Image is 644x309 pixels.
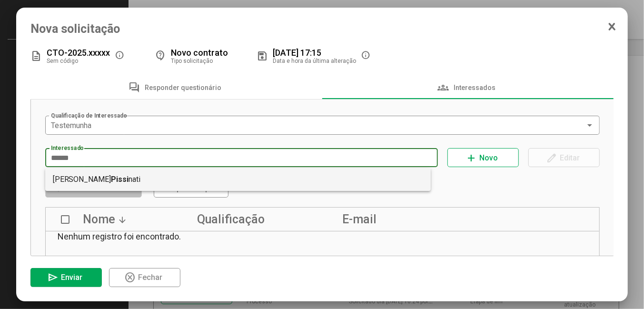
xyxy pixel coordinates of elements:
mat-icon: groups [437,82,449,93]
button: Fechar [109,268,180,287]
span: Data e hora da última alteração [273,58,356,64]
div: Qualificação [197,212,299,226]
span: Fechar [138,273,162,282]
button: Editar [528,148,600,167]
span: Sem código [47,58,78,64]
span: CTO-2025.xxxxx [47,48,110,58]
span: Novo [480,153,498,162]
mat-icon: add [466,152,477,164]
button: Novo [447,148,519,167]
span: Nenhum registro foi encontrado. [58,231,181,241]
span: Incluir interessado [67,184,132,193]
span: Nova solicitação [30,22,614,36]
span: Novo contrato [171,48,228,58]
div: E-mail [342,212,414,226]
button: Enviar [30,268,102,287]
span: Responder questionário [145,84,221,91]
mat-icon: info [115,50,126,62]
div: Nome [83,212,154,226]
span: Editar [560,153,580,162]
mat-icon: save [257,50,268,62]
mat-icon: forum [129,82,140,93]
mat-icon: description [30,50,42,62]
span: Testemunha [51,121,91,130]
mat-option: [PERSON_NAME] nati [45,168,431,191]
span: Limpar campos [164,184,218,193]
span: [DATE] 17:15 [273,48,321,58]
mat-icon: contact_support [155,50,166,62]
span: Enviar [61,273,82,282]
mat-icon: send [47,272,59,283]
mat-icon: info [361,50,372,62]
b: Pissi [111,168,129,191]
span: Tipo solicitação [171,58,213,64]
mat-icon: edit [546,152,557,164]
span: Interessados [454,84,495,91]
mat-icon: highlight_off [124,272,136,283]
